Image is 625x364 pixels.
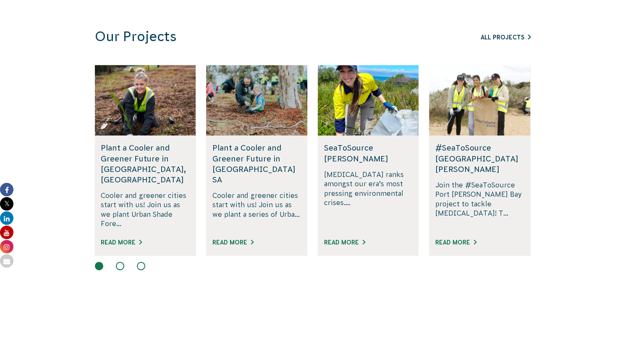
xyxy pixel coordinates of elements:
[101,239,142,246] a: Read More
[212,143,301,185] h5: Plant a Cooler and Greener Future in [GEOGRAPHIC_DATA] SA
[95,29,417,45] h3: Our Projects
[435,180,524,229] p: Join the #SeaToSource Port [PERSON_NAME] Bay project to tackle [MEDICAL_DATA]! T...
[101,191,189,229] p: Cooler and greener cities start with us! Join us as we plant Urban Shade Fore...
[481,34,531,41] a: All Projects
[324,239,365,246] a: Read More
[212,191,301,229] p: Cooler and greener cities start with us! Join us as we plant a series of Urba...
[324,170,413,229] p: [MEDICAL_DATA] ranks amongst our era’s most pressing environmental crises....
[212,239,254,246] a: Read More
[435,239,476,246] a: Read More
[435,143,524,174] h5: #SeaToSource [GEOGRAPHIC_DATA][PERSON_NAME]
[324,143,413,164] h5: SeaToSource [PERSON_NAME]
[101,143,189,185] h5: Plant a Cooler and Greener Future in [GEOGRAPHIC_DATA], [GEOGRAPHIC_DATA]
